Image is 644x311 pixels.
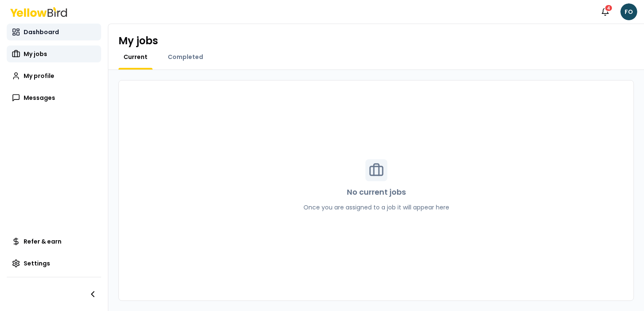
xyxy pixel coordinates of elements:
span: Refer & earn [24,237,62,246]
span: Completed [168,53,203,61]
span: Settings [24,259,50,268]
a: My profile [7,67,101,84]
p: No current jobs [347,186,406,198]
div: 4 [604,4,613,12]
span: Dashboard [24,28,59,36]
span: My jobs [24,50,47,58]
span: Messages [24,94,55,102]
span: FO [620,3,637,20]
a: Settings [7,255,101,272]
a: Refer & earn [7,233,101,250]
a: Messages [7,89,101,106]
a: Dashboard [7,24,101,40]
a: Completed [163,53,208,61]
h1: My jobs [118,34,158,48]
span: Current [123,53,148,61]
p: Once you are assigned to a job it will appear here [303,203,449,212]
a: Current [118,53,153,61]
button: 4 [597,3,614,20]
span: My profile [24,72,54,80]
a: My jobs [7,46,101,62]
